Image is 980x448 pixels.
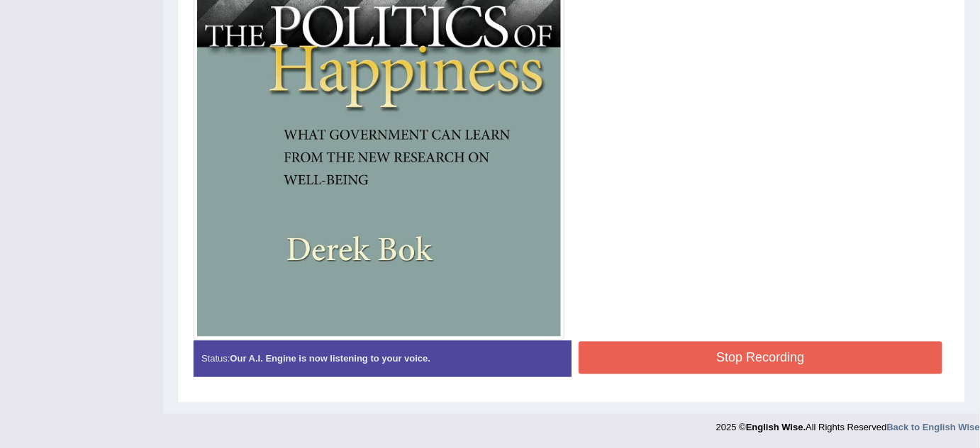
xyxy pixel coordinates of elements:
a: Back to English Wise [887,422,980,433]
strong: Our A.I. Engine is now listening to your voice. [230,354,430,364]
div: 2025 © All Rights Reserved [716,414,980,435]
div: Status: [194,341,572,377]
button: Stop Recording [579,342,942,374]
strong: English Wise. [746,422,806,433]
